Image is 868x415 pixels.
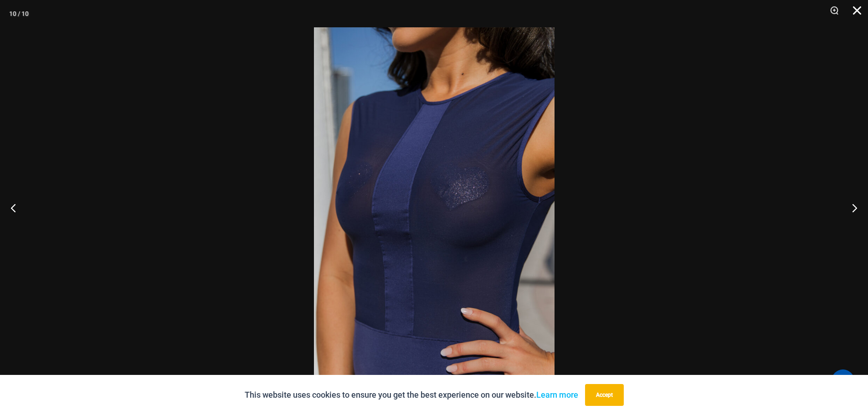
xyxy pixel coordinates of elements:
p: This website uses cookies to ensure you get the best experience on our website. [245,388,578,402]
button: Next [834,185,868,231]
div: 10 / 10 [9,7,29,20]
button: Accept [585,384,624,406]
a: Learn more [536,390,578,400]
img: Desire Me Navy 5192 Dress 14 [314,27,555,388]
